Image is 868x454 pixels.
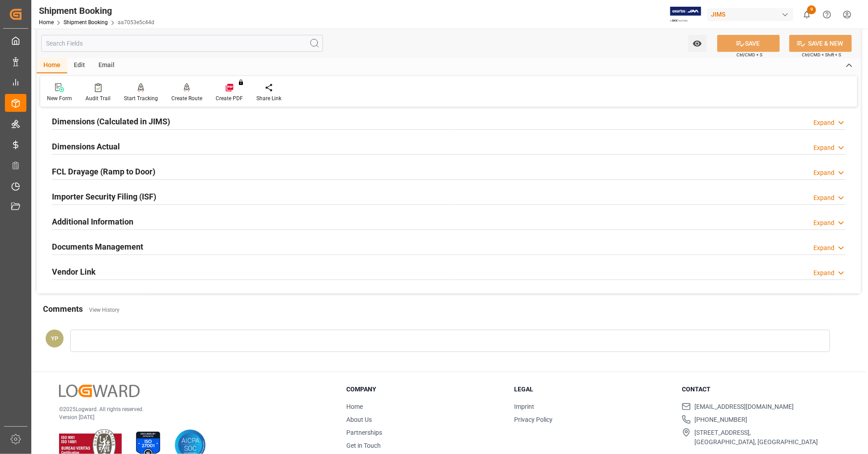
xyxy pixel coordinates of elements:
[85,94,111,102] div: Audit Trail
[514,416,553,423] a: Privacy Policy
[52,115,170,127] h2: Dimensions (Calculated in JIMS)
[171,94,202,102] div: Create Route
[41,35,323,52] input: Search Fields
[92,58,121,73] div: Email
[59,413,324,421] p: Version [DATE]
[51,335,58,342] span: YP
[807,5,816,14] span: 9
[813,243,834,253] div: Expand
[47,94,72,102] div: New Form
[52,216,133,228] h2: Additional Information
[682,385,838,394] h3: Contact
[813,218,834,228] div: Expand
[707,8,793,21] div: JIMS
[346,403,363,410] a: Home
[346,416,372,423] a: About Us
[52,241,143,253] h2: Documents Management
[802,51,841,58] span: Ctrl/CMD + Shift + S
[59,405,324,413] p: © 2025 Logward. All rights reserved.
[64,19,108,25] a: Shipment Booking
[813,118,834,127] div: Expand
[736,51,762,58] span: Ctrl/CMD + S
[813,143,834,153] div: Expand
[346,442,381,449] a: Get in Touch
[694,415,747,424] span: [PHONE_NUMBER]
[346,429,382,436] a: Partnerships
[124,94,158,102] div: Start Tracking
[694,402,794,412] span: [EMAIL_ADDRESS][DOMAIN_NAME]
[717,35,780,52] button: SAVE
[43,303,83,315] h2: Comments
[52,266,96,278] h2: Vendor Link
[67,58,92,73] div: Edit
[39,19,54,25] a: Home
[688,35,706,52] button: open menu
[52,140,120,153] h2: Dimensions Actual
[59,385,140,398] img: Logward Logo
[813,168,834,178] div: Expand
[52,191,156,203] h2: Importer Security Filing (ISF)
[37,58,67,73] div: Home
[789,35,852,52] button: SAVE & NEW
[817,4,837,25] button: Help Center
[694,428,818,447] span: [STREET_ADDRESS], [GEOGRAPHIC_DATA], [GEOGRAPHIC_DATA]
[39,4,154,17] div: Shipment Booking
[256,94,281,102] div: Share Link
[514,403,534,410] a: Imprint
[670,7,701,22] img: Exertis%20JAM%20-%20Email%20Logo.jpg_1722504956.jpg
[797,4,817,25] button: show 9 new notifications
[89,307,119,313] a: View History
[707,6,797,23] button: JIMS
[813,193,834,203] div: Expand
[813,268,834,278] div: Expand
[514,385,671,394] h3: Legal
[52,165,155,178] h2: FCL Drayage (Ramp to Door)
[346,385,503,394] h3: Company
